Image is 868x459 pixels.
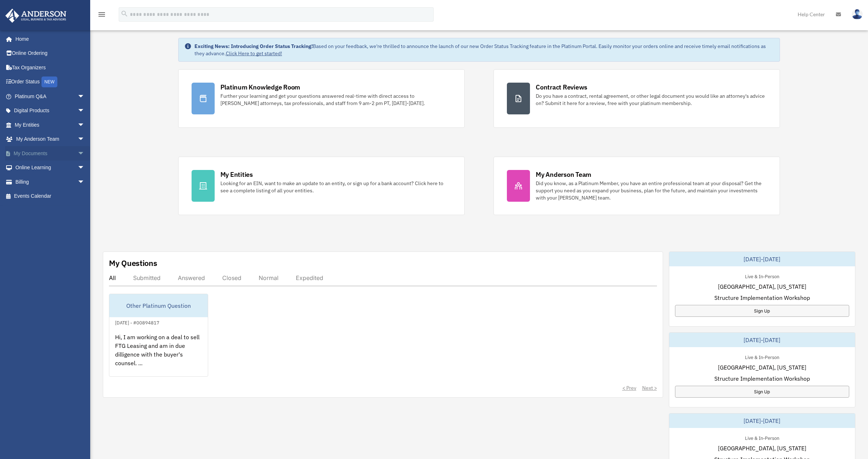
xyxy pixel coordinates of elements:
[178,157,465,215] a: My Entities Looking for an EIN, want to make an update to an entity, or sign up for a bank accoun...
[5,175,96,189] a: Billingarrow_drop_down
[739,272,785,280] div: Live & In-Person
[109,294,208,377] a: Other Platinum Question[DATE] - #00894817Hi, I am working on a deal to sell FTG Leasing and am in...
[714,374,810,383] span: Structure Implementation Workshop
[3,9,69,23] img: Anderson Advisors Platinum Portal
[5,189,96,204] a: Events Calendar
[5,75,96,89] a: Order StatusNEW
[194,43,313,49] strong: Exciting News: Introducing Order Status Tracking!
[178,274,205,281] div: Answered
[78,89,92,104] span: arrow_drop_down
[739,353,785,360] div: Live & In-Person
[675,386,850,398] a: Sign Up
[494,69,780,128] a: Contract Reviews Do you have a contract, rental agreement, or other legal document you would like...
[536,83,587,92] div: Contract Reviews
[5,146,96,161] a: My Documentsarrow_drop_down
[109,294,208,317] div: Other Platinum Question
[222,274,241,281] div: Closed
[78,175,92,189] span: arrow_drop_down
[718,444,806,453] span: [GEOGRAPHIC_DATA], [US_STATE]
[718,363,806,372] span: [GEOGRAPHIC_DATA], [US_STATE]
[78,161,92,175] span: arrow_drop_down
[739,434,785,441] div: Live & In-Person
[5,32,92,46] a: Home
[669,333,855,347] div: [DATE]-[DATE]
[78,132,92,147] span: arrow_drop_down
[5,104,96,118] a: Digital Productsarrow_drop_down
[675,305,850,317] a: Sign Up
[536,170,591,179] div: My Anderson Team
[220,92,451,107] div: Further your learning and get your questions answered real-time with direct access to [PERSON_NAM...
[5,46,96,61] a: Online Ordering
[78,146,92,161] span: arrow_drop_down
[109,327,208,383] div: Hi, I am working on a deal to sell FTG Leasing and am in due dilligence with the buyer's counsel....
[494,157,780,215] a: My Anderson Team Did you know, as a Platinum Member, you have an entire professional team at your...
[41,76,57,87] div: NEW
[178,69,465,128] a: Platinum Knowledge Room Further your learning and get your questions answered real-time with dire...
[669,414,855,428] div: [DATE]-[DATE]
[259,274,279,281] div: Normal
[536,92,767,107] div: Do you have a contract, rental agreement, or other legal document you would like an attorney's ad...
[78,118,92,132] span: arrow_drop_down
[5,60,96,75] a: Tax Organizers
[669,252,855,266] div: [DATE]-[DATE]
[109,274,116,281] div: All
[109,318,165,326] div: [DATE] - #00894817
[97,13,106,19] a: menu
[296,274,323,281] div: Expedited
[718,282,806,291] span: [GEOGRAPHIC_DATA], [US_STATE]
[226,50,282,57] a: Click Here to get started!
[194,43,774,57] div: Based on your feedback, we're thrilled to announce the launch of our new Order Status Tracking fe...
[5,132,96,147] a: My Anderson Teamarrow_drop_down
[78,104,92,118] span: arrow_drop_down
[852,9,863,19] img: User Pic
[120,10,128,18] i: search
[220,180,451,194] div: Looking for an EIN, want to make an update to an entity, or sign up for a bank account? Click her...
[220,170,253,179] div: My Entities
[536,180,767,201] div: Did you know, as a Platinum Member, you have an entire professional team at your disposal? Get th...
[5,161,96,175] a: Online Learningarrow_drop_down
[109,258,157,268] div: My Questions
[5,89,96,104] a: Platinum Q&Aarrow_drop_down
[133,274,161,281] div: Submitted
[714,293,810,302] span: Structure Implementation Workshop
[5,118,96,132] a: My Entitiesarrow_drop_down
[97,10,106,19] i: menu
[220,83,301,92] div: Platinum Knowledge Room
